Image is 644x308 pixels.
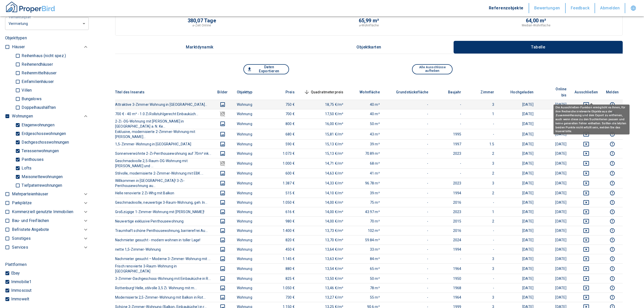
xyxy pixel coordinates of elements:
td: [DATE] [538,129,570,139]
td: 39 m² [347,139,384,149]
td: - [432,254,465,263]
p: Parkplätze [12,200,32,206]
td: 70 m² [347,216,384,226]
td: [DATE] [538,235,570,245]
td: 3 [465,254,498,263]
p: Marktdynamik [186,45,213,49]
p: Häuser [12,44,25,50]
button: report this listing [606,209,619,215]
td: - [384,149,433,158]
button: images [217,101,229,108]
td: 75 m² [347,198,384,207]
td: 616 € [266,207,299,216]
p: Reihenmittelhäuser [20,71,57,75]
p: ⌀-Wohnfläche [359,23,379,28]
td: 600 € [266,168,299,178]
td: [DATE] [538,168,570,178]
p: Bau- und Freiflächen [12,218,49,224]
button: Daten Exportieren [243,64,289,74]
button: deselect this listing [575,141,598,147]
button: report this listing [606,160,619,166]
td: 1.400 € [266,226,299,235]
button: deselect this listing [575,266,598,272]
th: nette 1,5-Zimmer-Wohnung [115,245,212,254]
td: [DATE] [538,245,570,254]
button: images [217,266,229,272]
td: - [384,254,433,263]
td: 18,75 €/m² [299,100,348,109]
td: - [384,198,433,207]
td: 17,50 €/m² [299,109,348,118]
button: report this listing [606,246,619,252]
td: 1995 [432,129,465,139]
td: [DATE] [538,207,570,216]
td: 2024 [432,235,465,245]
td: 2016 [432,226,465,235]
td: 515 € [266,188,299,198]
th: Titel des Inserats [115,84,212,100]
td: 84 m² [347,254,384,263]
td: 15,13 €/m² [299,139,348,149]
td: Wohnung [233,226,266,235]
td: 700 € [266,109,299,118]
td: 2 [465,168,498,178]
button: deselect this listing [575,160,598,166]
span: Wohnfläche [351,89,380,95]
button: images [217,256,229,262]
th: Geschmackvolle, neuwertige 3-Raum-Wohnung, geh. In... [115,198,212,207]
button: deselect this listing [575,180,598,186]
p: Villen [20,88,32,92]
td: 2023 [432,178,465,188]
p: Plattformen [5,262,27,268]
div: Sonstiges [12,234,89,243]
td: - [384,235,433,245]
button: report this listing [606,199,619,206]
span: Hochgeladen [502,89,533,95]
button: deselect this listing [575,150,598,157]
td: 2 [465,216,498,226]
p: Penthouses [20,158,44,162]
button: Bewertungen [529,3,566,13]
td: [DATE] [498,245,538,254]
td: 14,00 €/m² [299,216,348,226]
td: [DATE] [498,226,538,235]
img: ProperBird Logo and Home Button [5,1,56,13]
button: deselect this listing [575,294,598,300]
td: 43.97 m² [347,207,384,216]
button: report this listing [606,228,619,234]
button: deselect this listing [575,276,598,282]
th: Großzügige 1-Zimmer-Wohnung mit [PERSON_NAME]! [115,207,212,216]
td: 13,73 €/m² [299,226,348,235]
th: Ausschließen [570,84,602,100]
td: Wohnung [233,129,266,139]
td: 3 [465,178,498,188]
p: Services [12,244,28,250]
p: Wohnungen [12,113,33,119]
p: Erdgeschosswohnungen [20,132,66,136]
button: deselect this listing [575,228,598,234]
button: images [217,111,229,117]
td: 800 € [266,118,299,129]
button: deselect this listing [575,285,598,291]
td: 50 m² [347,118,384,129]
td: 14,33 €/m² [299,178,348,188]
td: 2023 [432,207,465,216]
td: - [384,245,433,254]
td: Wohnung [233,149,266,158]
td: [DATE] [498,216,538,226]
td: - [384,188,433,198]
button: report this listing [606,170,619,176]
td: 3 [465,158,498,168]
td: 41 m² [347,168,384,178]
th: Helle renovierte 2 Zi-Whg mit Balkon [115,188,212,198]
p: Objekttypen [5,35,89,41]
td: [DATE] [498,149,538,158]
p: Doppelhaushälften [20,106,56,110]
td: 14,10 €/m² [299,188,348,198]
p: Dachgeschosswohnungen [20,140,69,144]
td: 43 m² [347,129,384,139]
td: 13,63 €/m² [299,254,348,263]
td: Wohnung [233,245,266,254]
td: Wohnung [233,109,266,118]
p: Lofts [20,166,31,170]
